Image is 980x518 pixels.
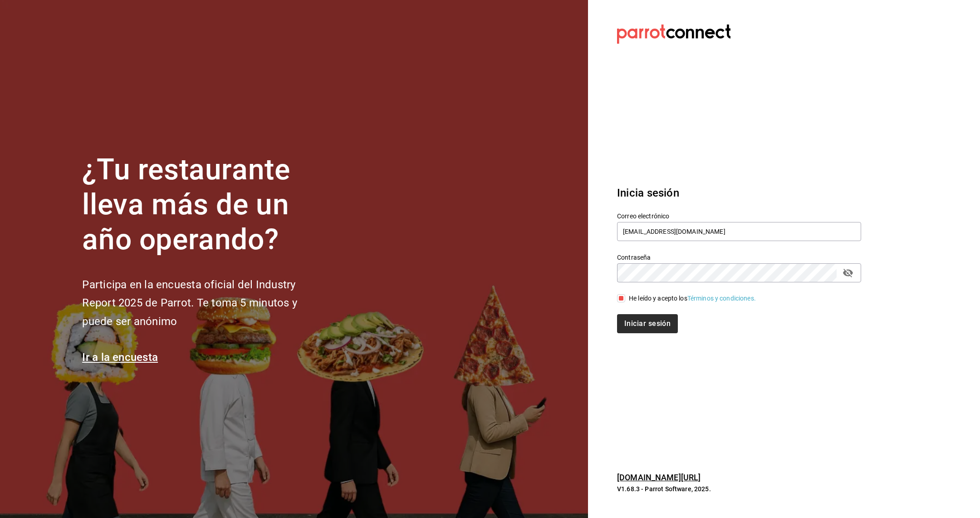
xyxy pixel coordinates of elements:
div: He leído y acepto los [629,294,756,303]
input: Ingresa tu correo electrónico [617,222,861,241]
p: V1.68.3 - Parrot Software, 2025. [617,484,861,493]
label: Correo electrónico [617,213,861,219]
button: passwordField [840,265,856,281]
a: Ir a la encuesta [82,351,158,364]
h2: Participa en la encuesta oficial del Industry Report 2025 de Parrot. Te toma 5 minutos y puede se... [82,276,327,331]
h1: ¿Tu restaurante lleva más de un año operando? [82,153,327,257]
a: [DOMAIN_NAME][URL] [617,473,701,482]
h3: Inicia sesión [617,185,861,201]
button: Iniciar sesión [617,314,678,333]
a: Términos y condiciones. [687,295,756,302]
label: Contraseña [617,254,861,261]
